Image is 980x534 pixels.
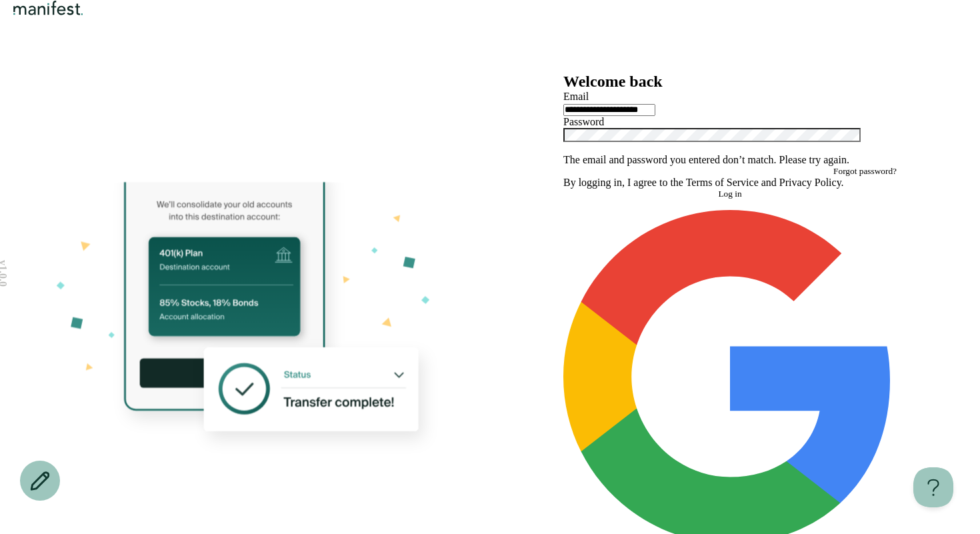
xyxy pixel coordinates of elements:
button: Log in [563,189,897,199]
label: Email [563,91,589,102]
span: Forgot password? [833,166,897,176]
div: The email and password you entered don’t match. Please try again. [563,154,897,166]
span: Log in [718,189,741,199]
iframe: Help Scout Beacon - Open [913,467,953,507]
h2: Welcome back [563,73,897,91]
button: Forgot password? [833,166,897,177]
p: By logging in, I agree to the and . [563,177,897,189]
a: Privacy Policy [779,177,841,188]
a: Terms of Service [686,177,759,188]
label: Password [563,116,604,127]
